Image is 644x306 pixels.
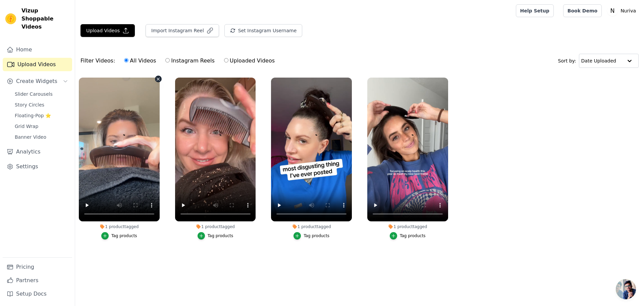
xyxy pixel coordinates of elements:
div: Tag products [111,233,137,238]
a: Home [3,43,72,56]
div: Filter Videos: [80,53,278,69]
span: Banner Video [15,134,46,140]
div: 1 product tagged [367,224,448,229]
a: Upload Videos [3,58,72,71]
a: Story Circles [11,100,72,110]
a: Banner Video [11,132,72,142]
button: Tag products [390,232,426,239]
div: 1 product tagged [175,224,256,229]
span: Vizup Shoppable Videos [21,7,69,31]
p: Nuriva [618,5,639,17]
button: Video Delete [155,76,162,82]
a: Floating-Pop ⭐ [11,111,72,120]
span: Grid Wrap [15,123,38,130]
span: Story Circles [15,101,44,108]
a: Setup Docs [3,287,72,301]
label: All Videos [124,56,156,65]
a: Help Setup [516,4,554,17]
button: Set Instagram Username [224,24,302,37]
button: Import Instagram Reel [146,24,219,37]
input: All Videos [124,58,128,62]
label: Instagram Reels [165,56,215,65]
div: Tag products [400,233,426,238]
a: Pricing [3,260,72,274]
button: Tag products [198,232,233,239]
div: Tag products [208,233,233,238]
div: Tag products [304,233,329,238]
a: Analytics [3,145,72,159]
a: Settings [3,160,72,173]
button: N Nuriva [607,5,639,17]
input: Instagram Reels [165,58,170,62]
div: 1 product tagged [271,224,352,229]
input: Uploaded Videos [224,58,228,62]
a: Book Demo [563,4,602,17]
div: Sort by: [558,54,639,68]
a: Slider Carousels [11,89,72,99]
div: Chat abierto [616,279,636,299]
button: Upload Videos [80,24,135,37]
button: Tag products [101,232,137,239]
div: 1 product tagged [79,224,160,229]
img: Vizup [5,13,16,24]
button: Tag products [293,232,329,239]
span: Slider Carousels [15,91,53,97]
span: Floating-Pop ⭐ [15,112,51,119]
label: Uploaded Videos [224,56,275,65]
a: Partners [3,274,72,287]
span: Create Widgets [16,77,57,85]
button: Create Widgets [3,75,72,88]
text: N [610,7,615,14]
a: Grid Wrap [11,122,72,131]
